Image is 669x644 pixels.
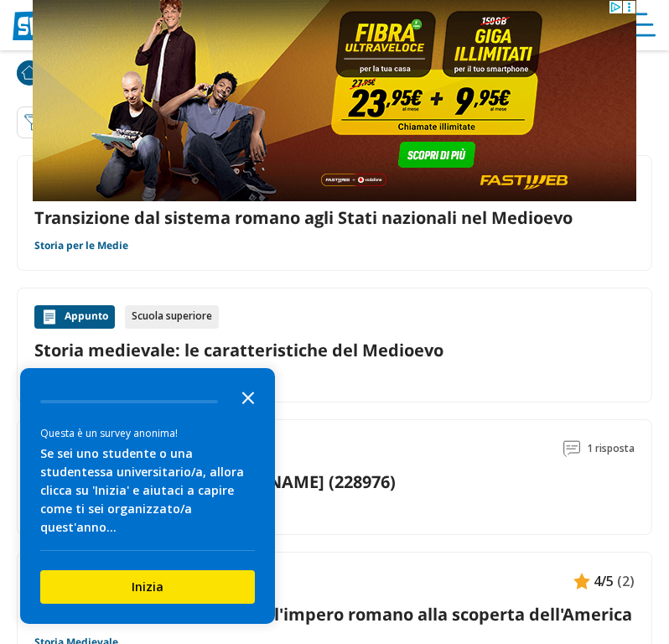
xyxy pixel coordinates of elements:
div: Appunto [34,305,115,329]
button: Inizia [40,570,255,604]
button: Close the survey [231,380,265,413]
div: Questa è un survey anonima! [40,425,255,441]
a: Storia per le Medie [34,239,128,252]
div: Survey [20,368,275,624]
img: Appunti contenuto [41,309,58,325]
div: Se sei uno studente o una studentessa universitario/a, allora clicca su 'Inizia' e aiutaci a capi... [40,444,255,537]
span: (2) [617,570,635,592]
a: Il medioevo: dalla caduta dell'impero romano alla scoperta dell'America [34,603,635,626]
button: Filtra [17,106,83,138]
img: Filtra filtri mobile [24,114,41,131]
a: Storia medievale: le caratteristiche del Medioevo [34,339,635,361]
img: Menù [621,8,656,43]
img: Commenti lettura [563,440,580,457]
img: Appunti contenuto [573,573,590,589]
img: Home [17,60,42,86]
span: 1 risposta [587,437,635,460]
a: Transizione dal sistema romano agli Stati nazionali nel Medioevo [34,206,635,229]
a: Home [17,60,42,88]
div: Scuola superiore [125,305,219,329]
span: 4/5 [594,570,614,592]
